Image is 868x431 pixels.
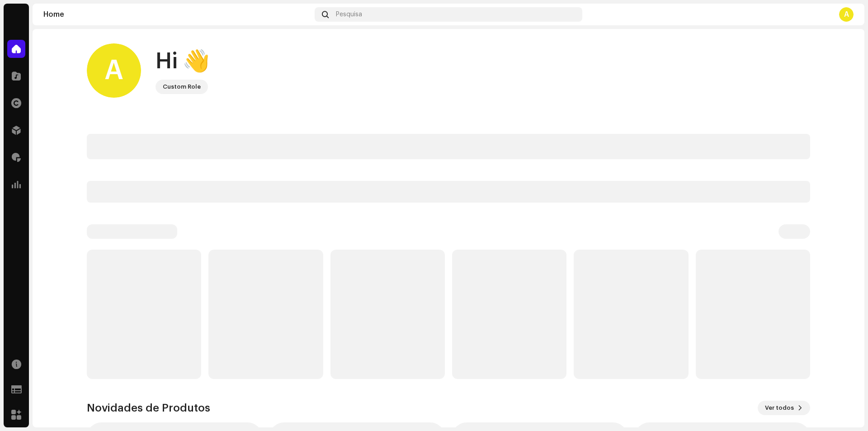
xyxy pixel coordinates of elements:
div: Custom Role [163,81,201,92]
span: Pesquisa [336,11,362,18]
div: Hi 👋 [156,47,210,76]
div: A [839,7,854,22]
button: Ver todos [758,401,810,415]
div: A [87,43,141,98]
h3: Novidades de Produtos [87,401,210,415]
span: Ver todos [765,399,794,417]
div: Home [43,11,311,18]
